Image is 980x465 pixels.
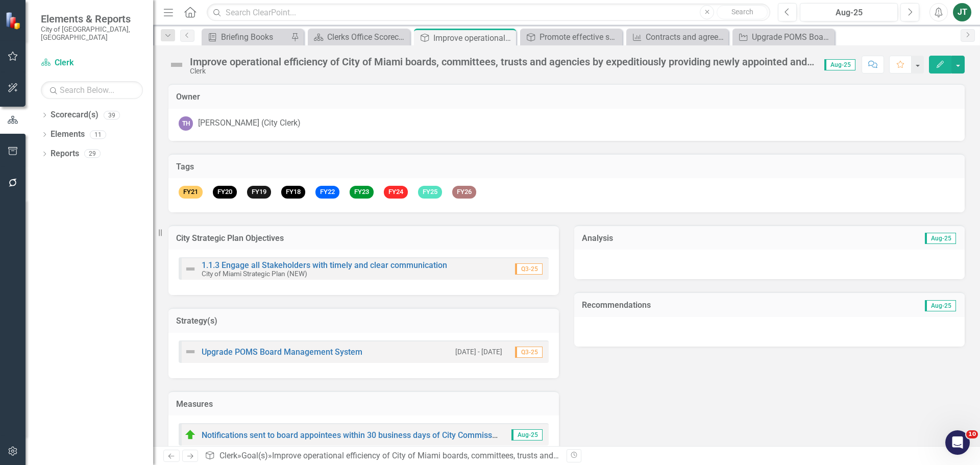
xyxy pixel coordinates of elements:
[800,3,898,21] button: Aug-25
[511,429,543,440] span: Aug-25
[281,186,305,199] span: FY18
[310,31,407,43] a: Clerks Office Scorecard Evaluation and Recommendations
[41,13,143,25] span: Elements & Reports
[184,346,197,358] img: Not Defined
[455,347,502,357] small: [DATE] - [DATE]
[202,347,362,357] a: Upgrade POMS Board Management System
[953,3,971,21] button: JT
[176,92,957,102] h3: Owner
[179,186,203,199] span: FY21
[523,31,620,43] a: Promote effective service delivery of City of Miami contracts and agreements by making them promp...
[433,32,513,44] div: Improve operational efficiency of City of Miami boards, committees, trusts and agencies by expedi...
[219,451,237,460] a: Clerk
[646,31,726,43] div: Contracts and agreements scanned and available in Laserfiche within seven business days (percent)
[190,56,814,67] div: Improve operational efficiency of City of Miami boards, committees, trusts and agencies by expedi...
[51,129,85,140] a: Elements
[629,31,726,43] a: Contracts and agreements scanned and available in Laserfiche within seven business days (percent)
[104,111,120,119] div: 39
[418,186,442,199] span: FY25
[945,430,970,455] iframe: Intercom live chat
[540,31,620,43] div: Promote effective service delivery of City of Miami contracts and agreements by making them promp...
[717,5,768,19] button: Search
[190,67,814,75] div: Clerk
[315,186,339,199] span: FY22
[925,233,956,244] span: Aug-25
[176,316,551,326] h3: Strategy(s)
[350,186,374,199] span: FY23
[327,31,407,43] div: Clerks Office Scorecard Evaluation and Recommendations
[176,234,551,243] h3: City Strategic Plan Objectives
[824,59,855,70] span: Aug-25
[176,400,551,409] h3: Measures
[241,451,268,460] a: Goal(s)
[384,186,408,199] span: FY24
[803,7,894,19] div: Aug-25
[168,57,185,73] img: Not Defined
[176,162,957,172] h3: Tags
[735,31,832,43] a: Upgrade POMS Board Management System
[966,430,978,438] span: 10
[41,57,143,69] a: Clerk
[213,186,237,199] span: FY20
[752,31,832,43] div: Upgrade POMS Board Management System
[207,4,770,21] input: Search ClearPoint...
[221,31,288,43] div: Briefing Books
[204,31,288,43] a: Briefing Books
[202,430,574,440] a: Notifications sent to board appointees within 30 business days of City Commission approval (percent)
[731,8,753,16] span: Search
[198,117,301,129] div: [PERSON_NAME] (City Clerk)
[41,81,143,99] input: Search Below...
[205,450,559,462] div: » »
[452,186,476,199] span: FY26
[184,429,197,441] img: On Target
[5,11,23,30] img: ClearPoint Strategy
[51,148,79,160] a: Reports
[247,186,271,199] span: FY19
[515,347,543,358] span: Q3-25
[202,260,447,270] a: 1.1.3 Engage all Stakeholders with timely and clear communication
[179,116,193,131] div: TH
[84,150,101,158] div: 29
[41,25,143,42] small: City of [GEOGRAPHIC_DATA], [GEOGRAPHIC_DATA]
[925,300,956,311] span: Aug-25
[51,109,99,121] a: Scorecard(s)
[272,451,978,460] div: Improve operational efficiency of City of Miami boards, committees, trusts and agencies by expedi...
[202,270,307,278] small: City of Miami Strategic Plan (NEW)
[582,234,767,243] h3: Analysis
[582,301,838,310] h3: Recommendations
[90,130,106,139] div: 11
[184,263,197,275] img: Not Defined
[515,263,543,275] span: Q3-25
